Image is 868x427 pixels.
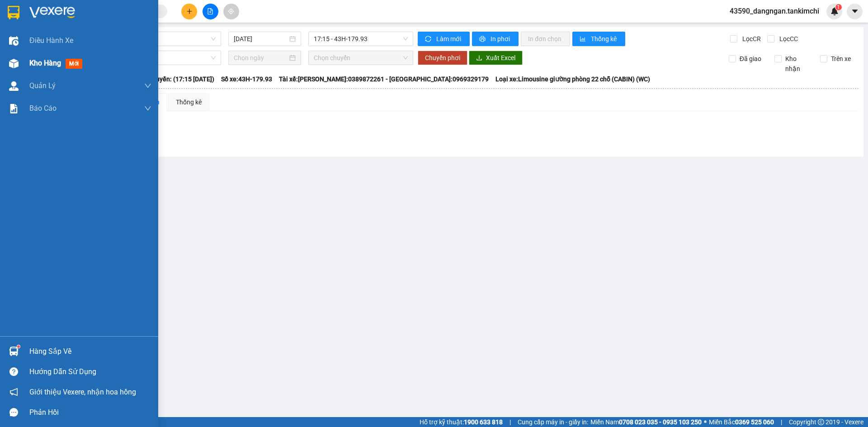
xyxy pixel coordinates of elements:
button: caret-down [847,4,863,19]
span: Cung cấp máy in - giấy in: [518,417,588,427]
input: Chọn ngày [234,53,288,63]
span: question-circle [9,367,18,376]
span: Đã giao [736,54,765,64]
span: Kho hàng [29,59,61,67]
img: warehouse-icon [9,81,19,91]
span: down [144,105,151,112]
span: notification [9,388,18,396]
span: Lọc CR [739,34,762,44]
button: printerIn phơi [472,32,519,46]
span: Miền Nam [590,417,702,427]
span: mới [66,59,82,69]
span: Điều hành xe [29,35,73,46]
span: 1 [837,4,840,10]
span: Loại xe: Limousine giường phòng 22 chỗ (CABIN) (WC) [495,74,650,84]
span: 17:15 - 43H-179.93 [314,32,408,46]
img: logo-vxr [8,6,19,19]
span: Trên xe [827,54,854,64]
span: Giới thiệu Vexere, nhận hoa hồng [29,386,136,398]
span: bar-chart [580,36,587,43]
span: In phơi [491,34,511,44]
div: Thống kê [176,97,202,107]
strong: 1900 633 818 [464,418,503,426]
span: message [9,408,18,417]
span: Lọc CC [776,34,799,44]
button: Chuyển phơi [418,51,467,65]
span: | [509,417,511,427]
input: 13/08/2025 [234,34,288,44]
span: Tài xế: [PERSON_NAME]:0389872261 - [GEOGRAPHIC_DATA]:0969329179 [279,74,489,84]
span: caret-down [851,7,859,15]
span: aim [228,8,234,14]
span: 43590_dangngan.tankimchi [722,5,826,17]
button: plus [181,4,197,19]
span: Kho nhận [782,54,813,74]
span: ⚪️ [704,420,707,424]
span: Chuyến: (17:15 [DATE]) [148,74,214,84]
button: file-add [203,4,218,19]
button: bar-chartThống kê [572,32,625,46]
span: Làm mới [436,34,462,44]
img: icon-new-feature [830,7,839,15]
span: copyright [818,419,824,425]
img: warehouse-icon [9,59,19,68]
div: Hướng dẫn sử dụng [29,365,151,379]
div: Phản hồi [29,406,151,419]
span: down [144,82,151,89]
span: Thống kê [591,34,618,44]
span: printer [479,36,487,43]
sup: 1 [17,345,20,348]
span: Miền Bắc [709,417,774,427]
span: plus [186,8,193,14]
span: sync [425,36,433,43]
strong: 0369 525 060 [735,418,774,426]
strong: 0708 023 035 - 0935 103 250 [619,418,702,426]
span: Hỗ trợ kỹ thuật: [420,417,503,427]
span: Báo cáo [29,103,57,114]
div: Hàng sắp về [29,345,151,358]
button: aim [223,4,239,19]
sup: 1 [835,4,842,10]
span: | [781,417,782,427]
span: file-add [207,8,213,14]
img: solution-icon [9,104,19,113]
button: syncLàm mới [418,32,470,46]
span: Quản Lý [29,80,56,91]
button: In đơn chọn [521,32,570,46]
span: Chọn chuyến [314,51,408,65]
img: warehouse-icon [9,347,19,356]
button: downloadXuất Excel [469,51,523,65]
img: warehouse-icon [9,36,19,46]
span: Số xe: 43H-179.93 [221,74,272,84]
